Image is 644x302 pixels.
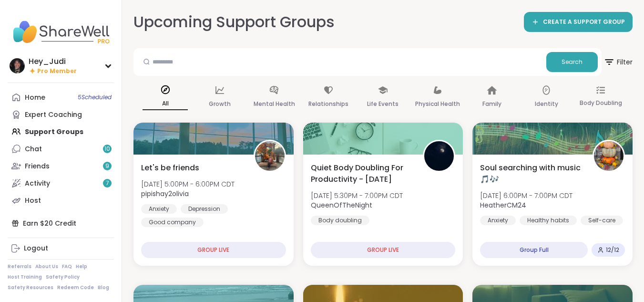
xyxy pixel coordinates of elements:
span: Search [562,58,583,66]
h2: Upcoming Support Groups [133,11,335,33]
a: Blog [98,284,109,291]
a: Home5Scheduled [8,89,114,106]
p: Family [482,98,501,110]
a: Safety Resources [8,284,53,291]
a: CREATE A SUPPORT GROUP [524,12,633,32]
span: 5 Scheduled [78,94,112,101]
span: [DATE] 6:00PM - 7:00PM CDT [480,191,572,200]
div: Earn $20 Credit [8,215,114,232]
img: ShareWell Nav Logo [8,15,114,49]
img: pipishay2olivia [255,141,285,171]
span: [DATE] 5:00PM - 6:00PM CDT [141,179,235,189]
div: Depression [181,204,228,214]
a: Host Training [8,274,42,281]
a: Host [8,192,114,209]
span: Filter [603,51,633,73]
span: 12 / 12 [606,246,619,254]
a: Friends9 [8,157,114,175]
p: All [143,98,188,110]
a: About Us [35,263,58,270]
a: Expert Coaching [8,106,114,123]
div: Good company [141,218,204,227]
div: Logout [24,244,48,253]
div: Healthy habits [520,216,577,225]
div: Group Full [480,242,588,258]
a: Logout [8,240,114,257]
div: Activity [25,179,50,188]
span: Pro Member [37,67,77,75]
div: Friends [25,162,50,171]
b: pipishay2olivia [141,189,189,198]
span: Soul searching with music 🎵🎶 [480,162,582,185]
img: Hey_Judi [10,58,25,73]
a: Help [76,263,87,270]
div: Anxiety [141,204,177,214]
p: Relationships [308,98,348,110]
p: Identity [535,98,558,110]
span: CREATE A SUPPORT GROUP [543,18,625,26]
span: 7 [106,179,109,187]
div: Home [25,93,45,103]
p: Growth [209,98,231,110]
div: GROUP LIVE [311,242,456,258]
div: Hey_Judi [29,56,77,67]
button: Filter [603,48,633,76]
span: Let's be friends [141,162,199,174]
p: Physical Health [415,98,460,110]
span: 10 [104,145,110,153]
div: Host [25,196,41,206]
span: Quiet Body Doubling For Productivity - [DATE] [311,162,413,185]
img: HeatherCM24 [594,141,624,171]
p: Life Events [367,98,399,110]
div: Anxiety [480,216,516,225]
div: Self-care [581,216,623,225]
b: HeatherCM24 [480,200,526,210]
div: GROUP LIVE [141,242,286,258]
span: 9 [105,162,109,170]
div: Chat [25,145,42,154]
a: FAQ [62,263,72,270]
span: [DATE] 5:30PM - 7:00PM CDT [311,191,403,200]
div: Expert Coaching [25,110,82,120]
a: Safety Policy [46,274,80,281]
a: Chat10 [8,140,114,157]
b: QueenOfTheNight [311,200,372,210]
p: Body Doubling [580,97,622,109]
button: Search [546,52,598,72]
img: QueenOfTheNight [424,141,454,171]
a: Referrals [8,263,31,270]
div: Body doubling [311,216,369,225]
a: Redeem Code [57,284,94,291]
p: Mental Health [254,98,295,110]
a: Activity7 [8,175,114,192]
